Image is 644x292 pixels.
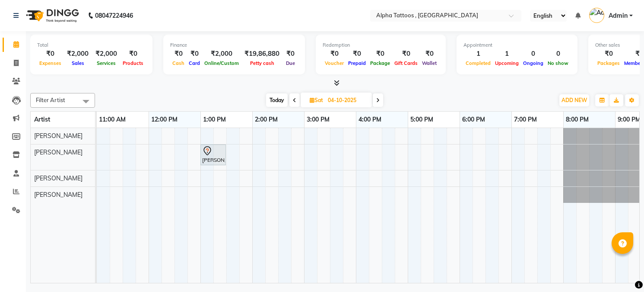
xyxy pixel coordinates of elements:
[589,8,604,23] img: Admin
[34,116,50,123] span: Artist
[323,49,346,59] div: ₹0
[346,60,368,66] span: Prepaid
[325,94,368,107] input: 2025-10-04
[305,113,332,126] a: 3:00 PM
[420,49,439,59] div: ₹0
[121,60,146,66] span: Products
[463,49,493,59] div: 1
[356,113,384,126] a: 4:00 PM
[546,60,571,66] span: No show
[408,113,435,126] a: 5:00 PM
[34,132,82,140] span: [PERSON_NAME]
[34,191,82,199] span: [PERSON_NAME]
[170,49,187,59] div: ₹0
[248,60,276,66] span: Petty cash
[187,49,202,59] div: ₹0
[121,49,146,59] div: ₹0
[284,60,297,66] span: Due
[368,49,392,59] div: ₹0
[615,113,643,126] a: 9:00 PM
[308,97,325,103] span: Sat
[22,3,81,28] img: logo
[368,60,392,66] span: Package
[170,42,298,49] div: Finance
[512,113,539,126] a: 7:00 PM
[595,49,622,59] div: ₹0
[95,60,118,66] span: Services
[92,49,121,59] div: ₹2,000
[37,60,63,66] span: Expenses
[241,49,283,59] div: ₹19,86,880
[97,113,128,126] a: 11:00 AM
[463,42,571,49] div: Appointment
[283,49,298,59] div: ₹0
[595,60,622,66] span: Packages
[253,113,280,126] a: 2:00 PM
[70,60,86,66] span: Sales
[493,60,521,66] span: Upcoming
[521,49,546,59] div: 0
[392,60,420,66] span: Gift Cards
[37,49,63,59] div: ₹0
[323,60,346,66] span: Voucher
[420,60,439,66] span: Wallet
[521,60,546,66] span: Ongoing
[546,49,571,59] div: 0
[323,42,439,49] div: Redemption
[609,11,628,20] span: Admin
[95,3,133,28] b: 08047224946
[149,113,180,126] a: 12:00 PM
[392,49,420,59] div: ₹0
[170,60,187,66] span: Cash
[493,49,521,59] div: 1
[460,113,487,126] a: 6:00 PM
[187,60,202,66] span: Card
[36,96,65,103] span: Filter Artist
[201,146,225,164] div: [PERSON_NAME] ., 01:00 PM-01:30 PM, Minimal
[202,60,241,66] span: Online/Custom
[562,97,587,103] span: ADD NEW
[463,60,493,66] span: Completed
[564,113,591,126] a: 8:00 PM
[202,49,241,59] div: ₹2,000
[346,49,368,59] div: ₹0
[37,42,146,49] div: Total
[266,93,288,107] span: Today
[34,174,82,182] span: [PERSON_NAME]
[608,257,635,283] iframe: chat widget
[559,94,589,106] button: ADD NEW
[201,113,228,126] a: 1:00 PM
[63,49,92,59] div: ₹2,000
[34,148,82,156] span: [PERSON_NAME]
